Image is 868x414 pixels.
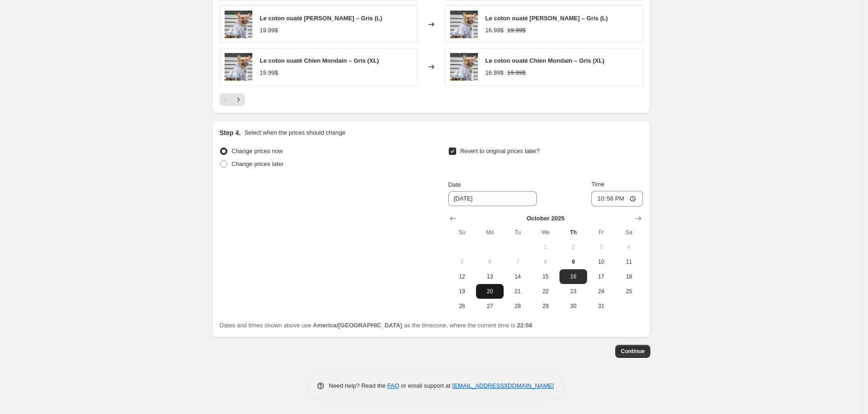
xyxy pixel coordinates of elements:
button: Sunday October 26 2025 [448,299,476,313]
span: Th [563,229,583,236]
span: Dates and times shown above use as the timezone, where the current time is [220,322,532,329]
button: Tuesday October 7 2025 [504,254,531,269]
button: Next [232,93,245,106]
th: Monday [476,225,504,240]
span: 3 [591,243,611,251]
span: Revert to original prices later? [460,148,540,154]
span: Sa [619,229,639,236]
button: Monday October 6 2025 [476,254,504,269]
span: 29 [535,302,556,310]
button: Monday October 20 2025 [476,284,504,299]
th: Saturday [615,225,643,240]
span: 10 [591,258,611,266]
button: Tuesday October 21 2025 [504,284,531,299]
span: Le coton ouaté [PERSON_NAME] – Gris (L) [260,15,382,22]
button: Thursday October 2 2025 [559,240,587,254]
span: 11 [619,258,639,266]
a: [EMAIL_ADDRESS][DOMAIN_NAME] [452,382,554,389]
button: Sunday October 12 2025 [448,269,476,284]
button: Sunday October 5 2025 [448,254,476,269]
p: Select when the prices should change [244,128,345,137]
span: 31 [591,302,611,310]
span: Tu [507,229,528,236]
span: 2 [563,243,583,251]
button: Monday October 13 2025 [476,269,504,284]
span: 23 [563,288,583,295]
span: Su [452,229,472,236]
button: Saturday October 18 2025 [615,269,643,284]
button: Wednesday October 8 2025 [532,254,559,269]
span: 30 [563,302,583,310]
input: 12:00 [591,191,643,207]
button: Sunday October 19 2025 [448,284,476,299]
div: 19.99$ [260,26,278,35]
button: Thursday October 23 2025 [559,284,587,299]
span: 17 [591,273,611,280]
span: Need help? Read the [329,382,387,389]
span: Mo [480,229,500,236]
button: Saturday October 4 2025 [615,240,643,254]
button: Wednesday October 22 2025 [532,284,559,299]
span: 9 [563,258,583,266]
button: Wednesday October 1 2025 [532,240,559,254]
span: 1 [535,243,556,251]
span: 22 [535,288,556,295]
th: Tuesday [504,225,531,240]
b: 22:58 [517,322,532,329]
b: America/[GEOGRAPHIC_DATA] [313,322,402,329]
span: 7 [507,258,528,266]
span: 16 [563,273,583,280]
span: 19 [452,288,472,295]
div: 16.99$ [485,26,504,35]
button: Friday October 17 2025 [587,269,615,284]
span: 25 [619,288,639,295]
button: Thursday October 30 2025 [559,299,587,313]
button: Tuesday October 28 2025 [504,299,531,313]
span: Time [591,181,604,188]
span: Change prices now [232,148,283,154]
span: 14 [507,273,528,280]
span: 26 [452,302,472,310]
button: Friday October 24 2025 [587,284,615,299]
div: 16.99$ [485,68,504,77]
span: Le coton ouaté [PERSON_NAME] – Gris (L) [485,15,608,22]
strike: 19.99$ [507,68,526,77]
button: Tuesday October 14 2025 [504,269,531,284]
th: Sunday [448,225,476,240]
button: Friday October 10 2025 [587,254,615,269]
th: Friday [587,225,615,240]
span: Fr [591,229,611,236]
span: We [535,229,556,236]
button: Saturday October 25 2025 [615,284,643,299]
span: 18 [619,273,639,280]
button: Thursday October 16 2025 [559,269,587,284]
span: Le coton ouaté Chien Mondain – Gris (XL) [485,57,605,64]
img: p_57Y1B8Rke_gHRV39F0Eg_thumb_1515_80x.jpg [450,53,478,81]
span: 5 [452,258,472,266]
nav: Pagination [220,93,245,106]
button: Monday October 27 2025 [476,299,504,313]
span: or email support at [399,382,452,389]
h2: Step 4. [220,128,241,137]
button: Today Thursday October 9 2025 [559,254,587,269]
button: Wednesday October 15 2025 [532,269,559,284]
span: 8 [535,258,556,266]
div: 19.99$ [260,68,278,77]
span: 13 [480,273,500,280]
span: Le coton ouaté Chien Mondain – Gris (XL) [260,57,379,64]
button: Show next month, November 2025 [632,212,645,225]
strike: 19.99$ [507,26,526,35]
button: Friday October 3 2025 [587,240,615,254]
img: p_57Y1B8Rke_gHRV39F0Eg_thumb_1515_80x.jpg [225,53,252,81]
button: Friday October 31 2025 [587,299,615,313]
th: Thursday [559,225,587,240]
button: Wednesday October 29 2025 [532,299,559,313]
span: Change prices later [232,160,284,167]
span: 28 [507,302,528,310]
span: 27 [480,302,500,310]
span: 20 [480,288,500,295]
span: 21 [507,288,528,295]
button: Continue [615,345,650,358]
span: 15 [535,273,556,280]
th: Wednesday [532,225,559,240]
